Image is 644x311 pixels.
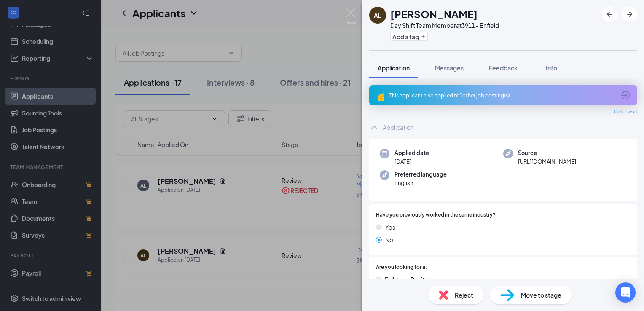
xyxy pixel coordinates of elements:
div: AL [374,11,381,19]
span: Preferred language [394,170,447,179]
span: Feedback [489,64,518,72]
div: Day Shift Team Member at 3911 - Enfield [390,21,499,29]
span: Source [518,149,576,157]
span: No [385,235,393,244]
svg: ChevronUp [369,122,379,132]
button: ArrowRight [622,7,637,22]
div: This applicant also applied to 1 other job posting(s) [389,92,615,99]
span: [URL][DOMAIN_NAME] [518,157,576,166]
div: Open Intercom Messenger [615,282,636,303]
h1: [PERSON_NAME] [390,7,478,21]
svg: ArrowLeftNew [604,9,614,19]
span: Reject [455,290,473,300]
span: Yes [385,223,395,232]
button: PlusAdd a tag [390,32,428,41]
span: Move to stage [521,290,561,300]
span: Full-time Position [385,275,433,284]
span: Have you previously worked in the same industry? [376,211,496,219]
button: ArrowLeftNew [602,7,617,22]
span: Info [546,64,557,72]
span: Application [378,64,410,72]
svg: ArrowRight [625,9,635,19]
svg: ArrowCircle [620,90,631,100]
div: Application [383,123,414,131]
span: Applied date [394,149,429,157]
span: [DATE] [394,157,429,166]
span: Collapse all [614,109,637,115]
span: English [394,179,447,187]
span: Messages [435,64,464,72]
span: Are you looking for a: [376,263,427,271]
svg: Plus [421,34,426,39]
